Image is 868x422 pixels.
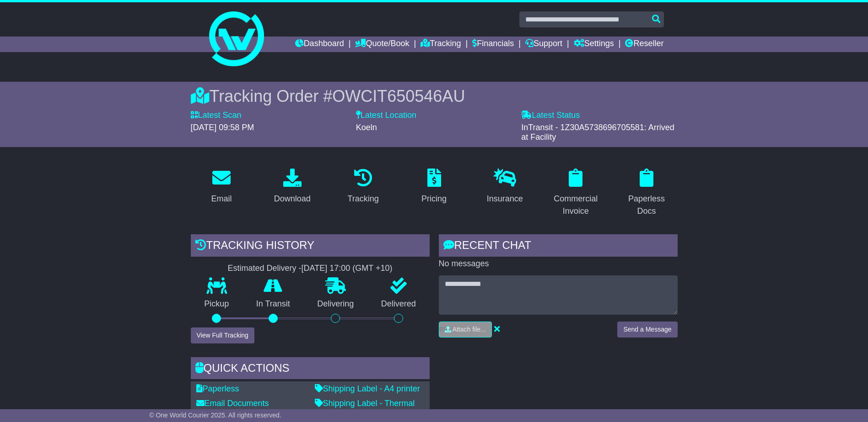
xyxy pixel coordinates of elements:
div: Paperless Docs [622,193,672,217]
a: Dashboard [295,37,344,52]
span: [DATE] 09:58 PM [191,123,254,132]
div: RECENT CHAT [439,234,678,259]
p: In Transit [243,299,304,309]
p: Delivered [367,299,430,309]
span: Koeln [356,123,377,132]
div: Pricing [421,193,447,205]
a: Shipping Label - A4 printer [315,384,420,393]
div: Tracking Order # [191,86,678,106]
div: Quick Actions [191,357,430,382]
span: InTransit - 1Z30A5738696705581: Arrived at Facility [521,123,674,142]
p: Delivering [304,299,368,309]
div: Email [211,193,232,205]
div: [DATE] 17:00 (GMT +10) [302,264,393,274]
a: Pricing [415,165,453,208]
button: View Full Tracking [191,327,254,343]
a: Email [205,165,237,208]
div: Insurance [487,193,523,205]
div: Download [274,193,311,205]
a: Shipping Label - Thermal printer [315,399,415,418]
div: Estimated Delivery - [191,264,430,274]
span: OWCIT650546AU [332,87,465,105]
a: Insurance [481,165,529,208]
a: Tracking [341,165,384,208]
div: Tracking [347,193,378,205]
a: Paperless [196,384,239,393]
a: Commercial Invoice [545,165,607,221]
a: Financials [472,37,514,52]
label: Latest Location [356,111,416,121]
p: Pickup [191,299,243,309]
div: Tracking history [191,234,430,259]
p: No messages [439,259,678,269]
a: Quote/Book [355,37,409,52]
a: Reseller [625,37,663,52]
a: Email Documents [196,399,269,408]
span: © One World Courier 2025. All rights reserved. [149,411,281,419]
label: Latest Status [521,111,580,121]
a: Settings [574,37,614,52]
button: Send a Message [617,322,677,338]
label: Latest Scan [191,111,242,121]
a: Paperless Docs [616,165,678,221]
a: Tracking [421,37,461,52]
a: Download [268,165,317,208]
a: Support [525,37,562,52]
div: Commercial Invoice [551,193,601,217]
